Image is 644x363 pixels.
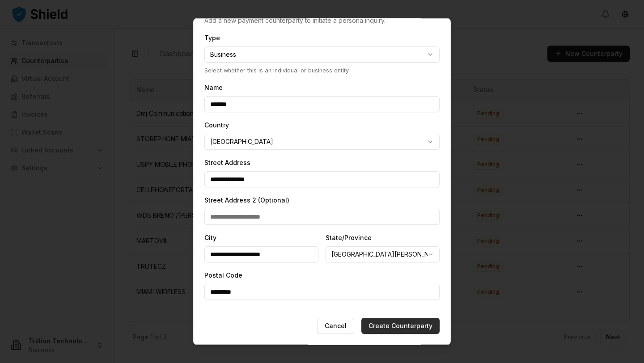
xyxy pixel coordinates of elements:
label: Name [204,84,223,91]
button: Create Counterparty [361,318,440,334]
label: Street Address [204,159,250,166]
label: State/Province [326,234,372,241]
label: Country [204,121,229,129]
label: Street Address 2 (Optional) [204,196,289,204]
label: Postal Code [204,271,242,279]
p: Select whether this is an individual or business entity. [204,66,440,75]
p: Add a new payment counterparty to initiate a persona inquiry. [204,16,440,25]
button: Cancel [317,318,354,334]
label: City [204,234,216,241]
label: Type [204,34,220,42]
